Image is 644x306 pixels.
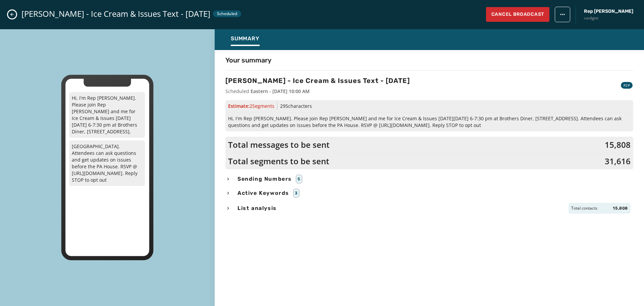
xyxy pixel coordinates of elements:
[555,7,570,22] button: broadcast action menu
[228,156,329,167] span: Total segments to be sent
[225,189,633,198] button: Active Keywords3
[69,92,145,138] p: Hi, I'm Rep [PERSON_NAME]. Please join Rep [PERSON_NAME] and me for Ice Cream & Issues [DATE][DAT...
[228,139,330,150] span: Total messages to be sent
[236,204,278,212] span: List analysis
[228,103,274,110] span: Estimate:
[217,11,237,16] span: Scheduled
[486,7,549,22] button: Cancel Broadcast
[613,206,628,211] span: 15,808
[228,115,631,129] span: Hi, I'm Rep [PERSON_NAME]. Please join Rep [PERSON_NAME] and me for Ice Cream & Issues [DATE][DAT...
[296,175,302,183] div: 5
[293,189,300,198] div: 3
[251,88,310,95] div: Eastern - [DATE] 10:00 AM
[621,82,633,89] div: P2P
[225,203,633,214] button: List analysisTotal contacts15,808
[250,103,274,109] span: 2 Segment s
[605,156,631,167] span: 31,616
[231,35,260,42] span: Summary
[236,175,293,183] span: Sending Numbers
[69,140,145,186] p: [GEOGRAPHIC_DATA]. Attendees can ask questions and get updates on issues before the PA House. RSV...
[225,55,271,65] h4: Your summary
[605,139,631,150] span: 15,808
[584,15,633,21] span: vav8gtei
[584,8,633,15] span: Rep [PERSON_NAME]
[225,76,410,85] h3: [PERSON_NAME] - Ice Cream & Issues Text - [DATE]
[491,11,544,18] span: Cancel Broadcast
[280,103,312,109] span: 295 characters
[225,32,265,47] button: Summary
[21,8,210,19] span: [PERSON_NAME] - Ice Cream & Issues Text - [DATE]
[571,206,597,211] span: Total contacts
[236,189,290,197] span: Active Keywords
[225,175,633,183] button: Sending Numbers5
[225,88,249,95] span: Scheduled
